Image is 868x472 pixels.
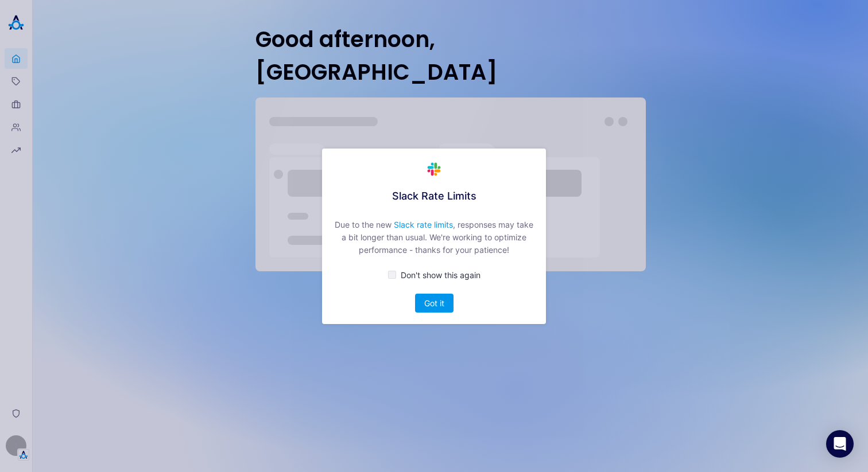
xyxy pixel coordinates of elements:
button: Don't show this again [388,270,480,280]
span: Don't show this again [401,270,480,280]
div: Open Intercom Messenger [826,430,854,458]
a: Slack rate limits [394,220,453,229]
div: Due to the new , responses may take a bit longer than usual. We're working to optimize performanc... [334,219,534,256]
div: Slack Rate Limits [392,160,476,205]
button: Got it [415,294,454,313]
